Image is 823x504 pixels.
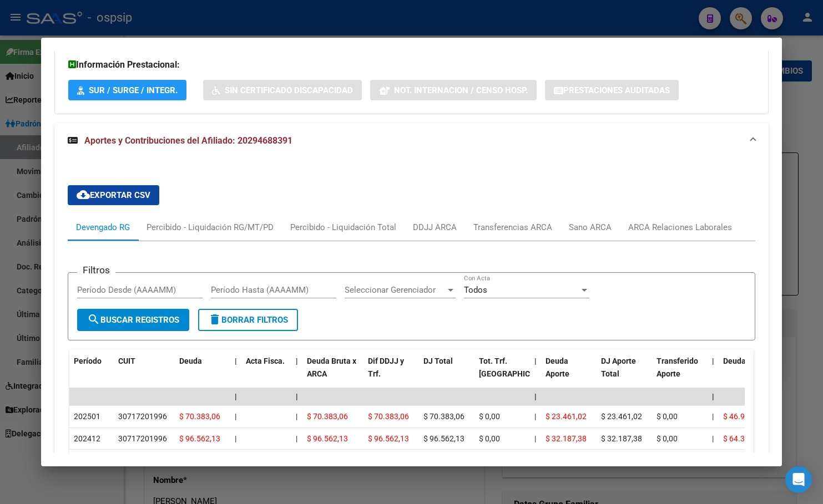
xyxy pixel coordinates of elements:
datatable-header-cell: | [708,349,719,398]
span: Prestaciones Auditadas [563,85,670,95]
span: SUR / SURGE / INTEGR. [89,85,178,95]
datatable-header-cell: Deuda Aporte [541,349,597,398]
span: | [712,412,714,421]
div: Percibido - Liquidación RG/MT/PD [147,221,274,233]
button: Borrar Filtros [198,309,298,331]
datatable-header-cell: Transferido Aporte [652,349,708,398]
button: Not. Internacion / Censo Hosp. [370,80,537,100]
datatable-header-cell: Tot. Trf. Bruto [474,349,530,398]
datatable-header-cell: Período [69,349,114,398]
span: Transferido Aporte [657,357,698,378]
span: $ 0,00 [479,412,500,421]
datatable-header-cell: | [530,349,541,398]
span: Deuda Contr. [723,357,769,365]
span: | [296,412,297,421]
span: Seleccionar Gerenciador [345,285,446,295]
span: | [296,434,297,443]
button: SUR / SURGE / INTEGR. [68,80,186,100]
span: Sin Certificado Discapacidad [225,85,353,95]
datatable-header-cell: DJ Total [419,349,474,398]
span: Tot. Trf. [GEOGRAPHIC_DATA] [479,357,554,378]
div: Devengado RG [76,221,130,233]
span: $ 96.562,13 [179,434,220,443]
span: DJ Aporte Total [601,357,636,378]
div: Sano ARCA [569,221,612,233]
span: $ 32.187,38 [546,434,587,443]
datatable-header-cell: CUIT [114,349,175,398]
datatable-header-cell: Deuda [175,349,230,398]
span: | [296,357,298,365]
span: | [235,392,237,401]
datatable-header-cell: Dif DDJJ y Trf. [363,349,419,398]
button: Sin Certificado Discapacidad [203,80,362,100]
datatable-header-cell: | [291,349,302,398]
mat-expansion-panel-header: Aportes y Contribuciones del Afiliado: 20294688391 [54,123,769,159]
span: $ 0,00 [657,434,678,443]
span: Deuda Bruta x ARCA [307,357,356,378]
span: Acta Fisca. [246,357,285,365]
span: $ 96.562,13 [368,434,409,443]
span: $ 96.562,13 [423,434,464,443]
button: Exportar CSV [68,185,159,205]
mat-icon: delete [208,313,221,326]
datatable-header-cell: Acta Fisca. [241,349,291,398]
span: 202412 [74,434,100,443]
span: $ 0,00 [479,434,500,443]
div: 30717201996 [118,432,167,445]
span: $ 96.562,13 [307,434,348,443]
span: Dif DDJJ y Trf. [368,357,404,378]
div: Percibido - Liquidación Total [290,221,396,233]
span: Todos [464,285,487,295]
span: | [534,412,536,421]
datatable-header-cell: Deuda Bruta x ARCA [302,349,363,398]
span: Borrar Filtros [208,315,288,325]
span: | [712,357,714,365]
span: Not. Internacion / Censo Hosp. [394,85,528,95]
span: | [712,392,714,401]
span: $ 64.374,75 [723,434,764,443]
span: $ 23.461,02 [601,412,642,421]
div: DDJJ ARCA [413,221,457,233]
div: Open Intercom Messenger [785,466,812,493]
div: Transferencias ARCA [473,221,552,233]
button: Buscar Registros [77,309,189,331]
div: ARCA Relaciones Laborales [628,221,732,233]
datatable-header-cell: DJ Aporte Total [597,349,652,398]
span: | [235,434,236,443]
span: DJ Total [423,357,453,365]
span: | [534,392,537,401]
button: Prestaciones Auditadas [545,80,679,100]
mat-icon: search [87,313,100,326]
span: | [235,357,237,365]
span: | [534,434,536,443]
span: $ 70.383,06 [368,412,409,421]
span: | [712,434,714,443]
span: Deuda Aporte [546,357,569,378]
datatable-header-cell: | [230,349,241,398]
span: $ 70.383,06 [423,412,464,421]
h3: Filtros [77,264,115,276]
h3: Información Prestacional: [68,58,755,72]
span: Aportes y Contribuciones del Afiliado: 20294688391 [84,135,292,146]
span: $ 0,00 [657,412,678,421]
span: | [534,357,537,365]
span: Período [74,357,102,365]
span: | [235,412,236,421]
span: $ 23.461,02 [546,412,587,421]
div: 30717201996 [118,410,167,423]
span: Deuda [179,357,202,365]
span: | [296,392,298,401]
span: $ 70.383,06 [179,412,220,421]
span: $ 32.187,38 [601,434,642,443]
datatable-header-cell: Deuda Contr. [719,349,774,398]
span: 202501 [74,412,100,421]
span: Buscar Registros [87,315,179,325]
span: Exportar CSV [77,190,150,200]
mat-icon: cloud_download [77,188,90,201]
span: CUIT [118,357,135,365]
span: $ 46.922,04 [723,412,764,421]
span: $ 70.383,06 [307,412,348,421]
